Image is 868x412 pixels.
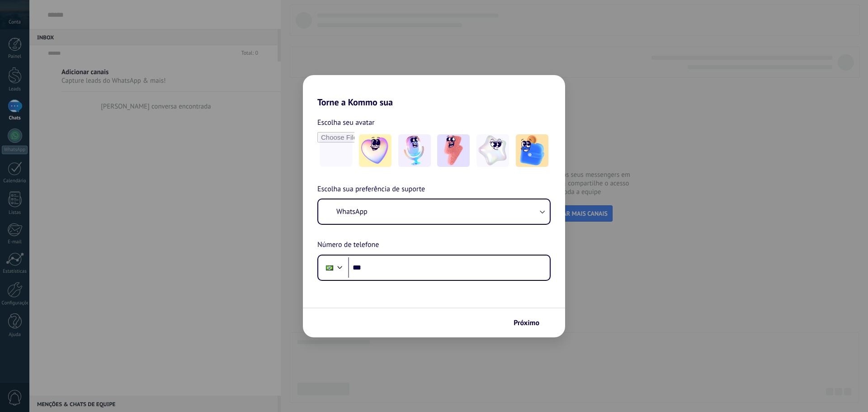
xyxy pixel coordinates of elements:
img: -1.jpeg [359,134,392,167]
span: WhatsApp [336,207,368,216]
img: -2.jpeg [398,134,431,167]
img: -3.jpeg [437,134,470,167]
button: Próximo [509,315,552,331]
button: WhatsApp [318,199,550,224]
h2: Torne a Kommo sua [303,75,565,108]
span: Número de telefone [317,239,379,251]
img: -5.jpeg [516,134,548,167]
span: Escolha sua preferência de suporte [317,184,425,195]
span: Próximo [514,320,539,326]
img: -4.jpeg [476,134,509,167]
span: Escolha seu avatar [317,117,375,128]
div: Brazil: + 55 [321,258,338,277]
